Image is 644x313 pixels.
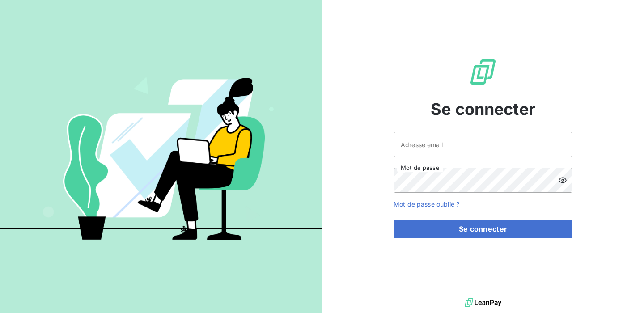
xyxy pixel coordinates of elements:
span: Se connecter [431,97,535,121]
a: Mot de passe oublié ? [394,200,459,208]
button: Se connecter [394,220,572,238]
input: placeholder [394,132,572,157]
img: logo [465,296,501,309]
img: Logo LeanPay [469,58,497,86]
